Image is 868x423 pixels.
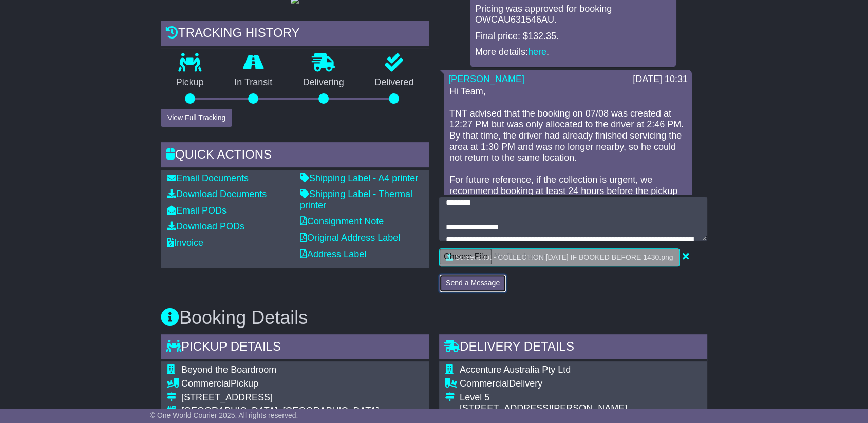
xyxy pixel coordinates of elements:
a: Invoice [167,238,203,248]
a: Email Documents [167,173,249,183]
span: Beyond the Boardroom [181,364,276,375]
a: Shipping Label - A4 printer [300,173,418,183]
p: More details: . [475,47,671,58]
div: Quick Actions [161,142,429,170]
p: Pickup [161,77,219,88]
div: Pickup Details [161,334,429,362]
div: Tracking history [161,21,429,48]
a: Download Documents [167,189,267,199]
a: Download PODs [167,221,244,232]
h3: Booking Details [161,307,707,328]
a: Consignment Note [300,216,384,226]
div: [GEOGRAPHIC_DATA], [GEOGRAPHIC_DATA] [181,406,379,417]
button: View Full Tracking [161,109,232,127]
p: In Transit [219,77,288,88]
div: [STREET_ADDRESS] [181,392,379,403]
button: Send a Message [439,274,506,292]
a: Address Label [300,249,366,259]
span: Accenture Australia Pty Ltd [460,364,571,375]
div: Delivery Details [439,334,707,362]
span: Commercial [181,378,231,389]
p: Delivered [360,77,429,88]
p: Pricing was approved for booking OWCAU631546AU. [475,4,671,26]
a: Shipping Label - Thermal printer [300,189,412,210]
span: Commercial [460,378,509,389]
a: Original Address Label [300,233,400,243]
div: [DATE] 10:31 [633,74,688,85]
p: Final price: $132.35. [475,31,671,42]
a: [PERSON_NAME] [448,74,524,84]
span: © One World Courier 2025. All rights reserved. [150,411,298,419]
div: Delivery [460,378,701,390]
div: Level 5 [460,392,701,403]
div: Pickup [181,378,379,390]
a: Email PODs [167,205,227,216]
p: Hi Team, TNT advised that the booking on 07/08 was created at 12:27 PM but was only allocated to ... [449,86,687,253]
div: [STREET_ADDRESS][PERSON_NAME] [460,403,701,414]
a: here [528,47,546,57]
p: Delivering [288,77,360,88]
